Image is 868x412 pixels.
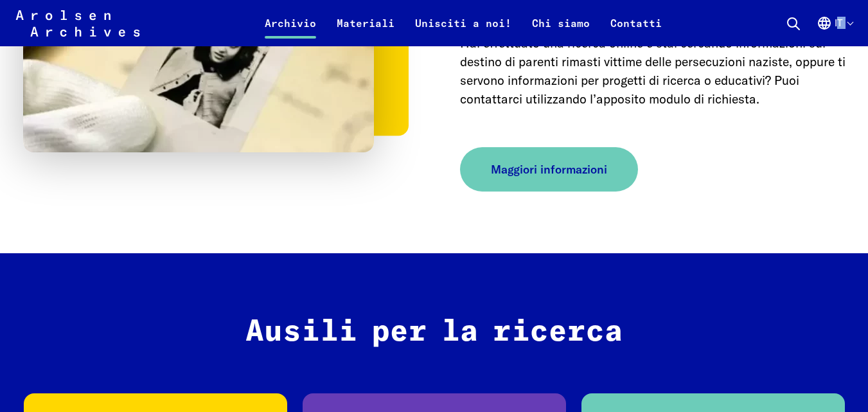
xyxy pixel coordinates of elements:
[163,315,706,351] h2: Ausili per la ricerca
[817,15,853,46] button: Italiano, selezione lingua
[405,15,522,46] a: Unisciti a noi!
[254,8,672,39] nav: Primaria
[522,15,600,46] a: Chi siamo
[460,34,846,109] p: Hai effettuato una ricerca online e stai cercando informazioni sul destino di parenti rimasti vit...
[460,147,638,192] a: Maggiori informazioni
[491,161,607,178] span: Maggiori informazioni
[326,15,405,46] a: Materiali
[254,15,326,46] a: Archivio
[600,15,672,46] a: Contatti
